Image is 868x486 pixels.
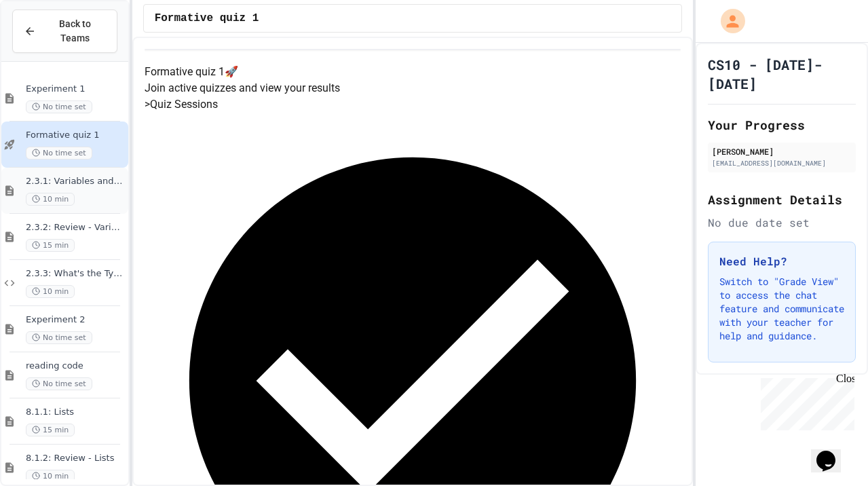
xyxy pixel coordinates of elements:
span: No time set [26,100,92,113]
span: Formative quiz 1 [26,130,126,141]
div: No due date set [708,214,856,231]
h3: Need Help? [719,253,844,269]
iframe: chat widget [811,432,854,472]
p: Switch to "Grade View" to access the chat feature and communicate with your teacher for help and ... [719,275,844,343]
span: 10 min [26,285,75,298]
span: Experiment 2 [26,314,126,326]
span: 15 min [26,239,75,252]
span: 10 min [26,193,75,206]
span: 2.3.1: Variables and Data Types [26,176,126,187]
span: Experiment 1 [26,83,126,95]
div: [PERSON_NAME] [712,145,852,157]
p: Join active quizzes and view your results [145,80,681,96]
h2: Assignment Details [708,190,856,209]
span: 15 min [26,424,75,436]
span: 2.3.3: What's the Type? [26,268,126,280]
span: reading code [26,360,126,372]
h1: CS10 - [DATE]-[DATE] [708,55,856,93]
span: No time set [26,331,92,344]
span: 8.1.1: Lists [26,407,126,418]
div: My Account [706,5,749,37]
div: [EMAIL_ADDRESS][DOMAIN_NAME] [712,158,852,168]
h2: Your Progress [708,115,856,134]
h4: Formative quiz 1 🚀 [145,64,681,80]
span: 2.3.2: Review - Variables and Data Types [26,222,126,233]
button: Back to Teams [12,10,117,53]
span: Back to Teams [44,17,106,45]
span: Formative quiz 1 [155,10,259,26]
span: 10 min [26,470,75,483]
span: 8.1.2: Review - Lists [26,453,126,464]
span: No time set [26,377,92,390]
div: Chat with us now!Close [5,5,94,86]
iframe: chat widget [755,373,854,430]
h5: > Quiz Sessions [145,96,681,113]
span: No time set [26,147,92,160]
